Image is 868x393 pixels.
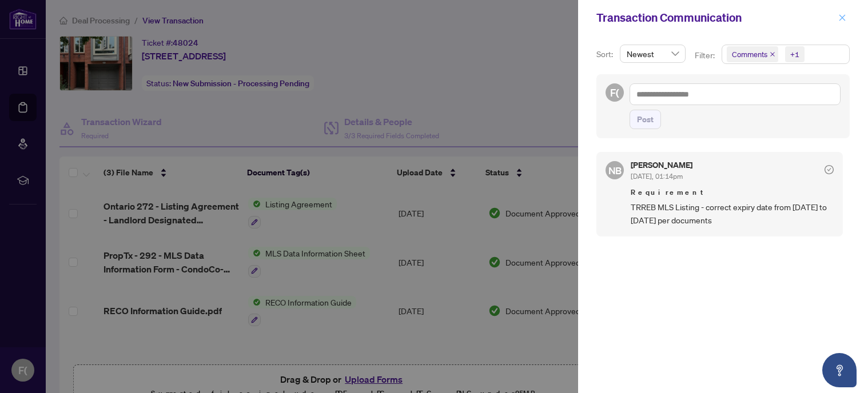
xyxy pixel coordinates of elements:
[838,14,846,22] span: close
[727,46,778,62] span: Comments
[631,161,692,169] h5: [PERSON_NAME]
[596,9,835,26] div: Transaction Communication
[610,85,619,101] span: F(
[732,49,767,60] span: Comments
[825,165,834,174] span: check-circle
[608,162,622,178] span: NB
[630,110,661,129] button: Post
[770,51,775,57] span: close
[631,172,683,181] span: [DATE], 01:14pm
[631,200,834,227] span: TRREB MLS Listing - correct expiry date from [DATE] to [DATE] per documents
[627,45,679,62] span: Newest
[631,187,834,198] span: Requirement
[695,49,716,62] p: Filter:
[596,48,615,61] p: Sort:
[790,49,799,60] div: +1
[822,353,857,387] button: Open asap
